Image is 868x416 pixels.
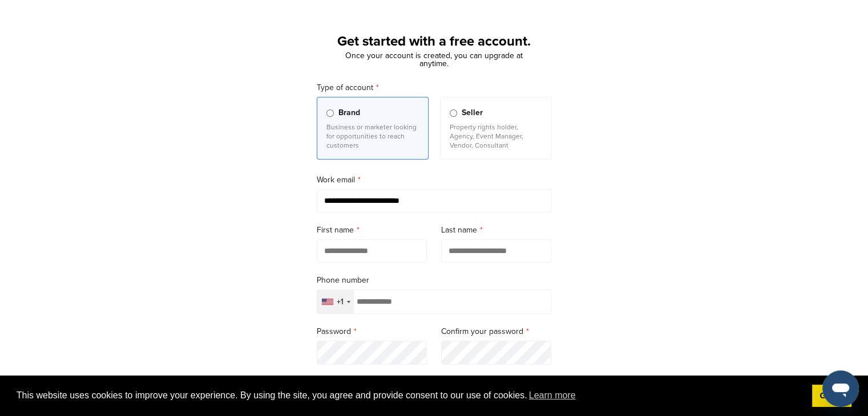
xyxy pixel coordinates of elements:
[441,224,552,236] label: Last name
[317,325,427,338] label: Password
[317,224,427,236] label: First name
[450,123,542,150] p: Property rights holder, Agency, Event Manager, Vendor, Consultant
[317,174,552,186] label: Work email
[822,370,859,407] iframe: Button to launch messaging window
[527,387,578,404] a: learn more about cookies
[326,109,334,117] input: Brand Business or marketer looking for opportunities to reach customers
[317,81,552,94] label: Type of account
[812,385,851,407] a: dismiss cookie message
[450,109,457,117] input: Seller Property rights holder, Agency, Event Manager, Vendor, Consultant
[303,31,566,52] h1: Get started with a free account.
[17,387,803,404] span: This website uses cookies to improve your experience. By using the site, you agree and provide co...
[317,274,552,287] label: Phone number
[317,290,354,313] div: Selected country
[326,123,419,150] p: Business or marketer looking for opportunities to reach customers
[345,51,523,68] span: Once your account is created, you can upgrade at anytime.
[337,298,344,306] div: +1
[462,107,483,119] span: Seller
[441,325,552,338] label: Confirm your password
[338,107,360,119] span: Brand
